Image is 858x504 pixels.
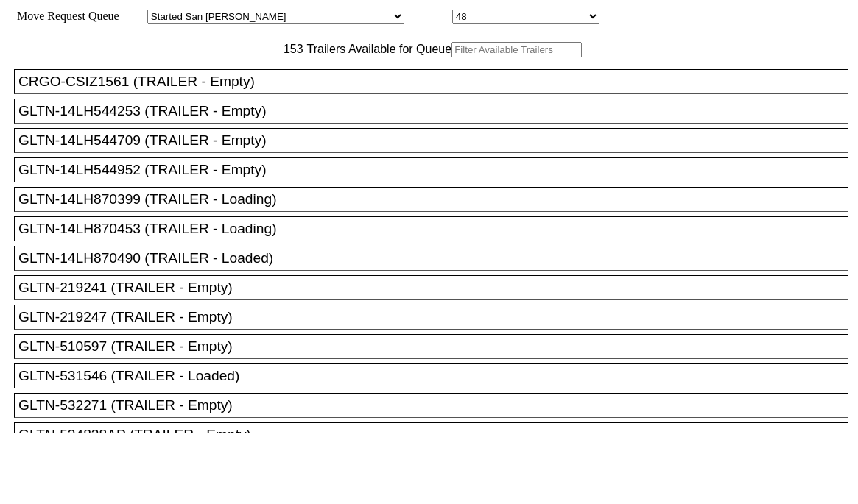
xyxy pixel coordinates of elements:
[18,280,857,296] div: GLTN-219241 (TRAILER - Empty)
[18,368,857,384] div: GLTN-531546 (TRAILER - Loaded)
[18,191,857,207] div: GLTN-14LH870399 (TRAILER - Loading)
[18,309,857,325] div: GLTN-219247 (TRAILER - Empty)
[18,103,857,119] div: GLTN-14LH544253 (TRAILER - Empty)
[18,162,857,178] div: GLTN-14LH544952 (TRAILER - Empty)
[18,132,857,149] div: GLTN-14LH544709 (TRAILER - Empty)
[18,74,857,90] div: CRGO-CSIZ1561 (TRAILER - Empty)
[18,250,857,266] div: GLTN-14LH870490 (TRAILER - Loaded)
[18,221,857,237] div: GLTN-14LH870453 (TRAILER - Loading)
[122,10,144,22] span: Area
[451,42,582,57] input: Filter Available Trailers
[303,43,452,55] span: Trailers Available for Queue
[276,43,303,55] span: 153
[407,10,449,22] span: Location
[18,427,857,443] div: GLTN-534838AP (TRAILER - Empty)
[18,397,857,414] div: GLTN-532271 (TRAILER - Empty)
[10,10,119,22] span: Move Request Queue
[18,338,857,355] div: GLTN-510597 (TRAILER - Empty)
